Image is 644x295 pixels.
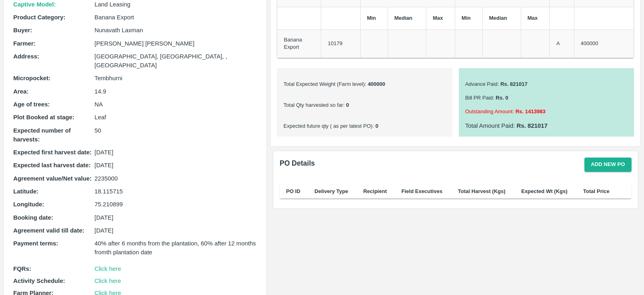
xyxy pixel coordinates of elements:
[95,148,257,157] p: [DATE]
[95,226,257,235] p: [DATE]
[455,7,482,29] th: Min
[499,81,528,87] b: Rs. 821017
[286,188,300,194] b: PO ID
[550,29,574,58] td: A
[13,40,35,47] b: Farmer :
[13,27,32,33] b: Buyer :
[574,29,634,58] td: 400000
[277,29,321,58] td: Banana Export
[13,14,66,21] b: Product Category :
[95,87,257,96] p: 14.9
[13,188,39,195] b: Latitude :
[95,52,257,70] p: [GEOGRAPHIC_DATA], [GEOGRAPHIC_DATA], , [GEOGRAPHIC_DATA]
[584,158,632,172] button: Add new PO
[95,126,257,135] p: 50
[95,13,257,22] p: Banana Export
[95,74,257,83] p: Tembhurni
[465,81,627,88] p: Advance Paid :
[13,278,65,284] b: Activity Schedule:
[13,175,92,182] b: Agreement value/Net value :
[95,174,257,183] p: 2235000
[13,101,50,108] b: Age of trees :
[583,188,610,194] b: Total Price
[13,162,91,168] b: Expected last harvest date :
[13,240,58,247] b: Payment terms :
[494,95,508,101] b: Rs. 0
[95,39,257,48] p: [PERSON_NAME] [PERSON_NAME]
[515,123,547,129] b: Rs. 821017
[366,81,385,87] b: 400000
[95,100,257,109] p: NA
[13,127,71,143] b: Expected number of harvests :
[345,102,349,108] b: 0
[13,227,85,234] b: Agreement valid till date :
[95,113,257,122] p: Leaf
[521,188,568,194] b: Expected Wt (Kgs)
[13,75,50,81] b: Micropocket :
[521,7,550,29] th: Max
[280,158,315,172] h6: PO Details
[321,29,360,58] td: 10179
[426,7,455,29] th: Max
[388,7,426,29] th: Median
[95,187,257,196] p: 18.115715
[283,123,446,130] p: Expected future qty ( as per latest PO) :
[401,188,442,194] b: Field Executives
[465,121,627,130] p: Total Amount Paid :
[13,201,44,208] b: Longitude :
[465,108,627,116] p: Outstanding Amount :
[465,94,627,102] p: Bill PR Paid :
[514,108,545,114] b: Rs. 1413983
[13,1,56,8] b: Captive Model :
[95,213,257,222] p: [DATE]
[95,278,121,284] a: Click here
[360,7,388,29] th: Min
[95,26,257,35] p: Nunavath Laxman
[374,123,378,129] b: 0
[363,188,387,194] b: Recipient
[95,266,121,272] a: Click here
[13,88,29,95] b: Area :
[482,7,521,29] th: Median
[95,239,257,257] p: 40% after 6 months from the plantation, 60% after 12 months fromth plantation date
[13,149,92,156] b: Expected first harvest date :
[13,53,39,60] b: Address :
[283,102,446,109] p: Total Qty harvested so far :
[95,161,257,170] p: [DATE]
[283,81,446,88] p: Total Expected Weight (Farm level) :
[458,188,506,194] b: Total Harvest (Kgs)
[13,114,74,120] b: Plot Booked at stage :
[314,188,348,194] b: Delivery Type
[95,200,257,209] p: 75.210899
[13,266,31,272] b: FQRs:
[13,214,53,221] b: Booking date :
